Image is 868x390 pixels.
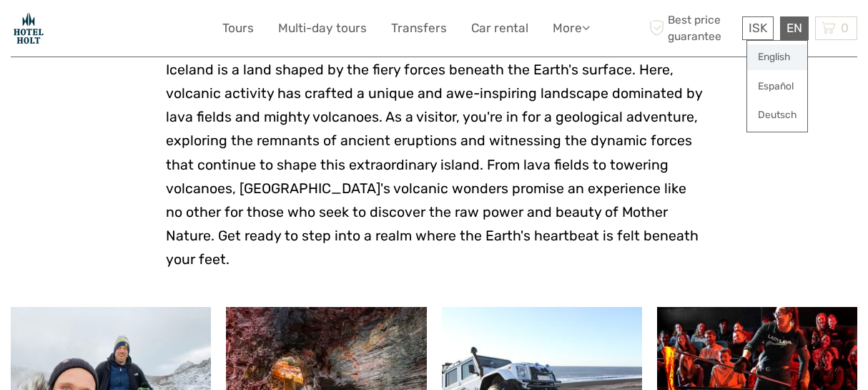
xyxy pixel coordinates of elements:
a: More [553,18,590,39]
a: Deutsch [747,102,807,128]
a: Multi-day tours [278,18,367,39]
a: English [747,44,807,70]
a: Transfers [391,18,447,39]
a: Español [747,74,807,99]
span: 0 [839,21,851,35]
p: We're away right now. Please check back later! [20,25,162,36]
a: Tours [222,18,254,39]
button: Open LiveChat chat widget [164,22,182,39]
img: Hotel Holt [11,11,46,46]
a: Car rental [471,18,528,39]
div: EN [780,16,809,40]
span: Best price guarantee [646,12,739,44]
span: ISK [749,21,767,35]
span: Iceland is a land shaped by the fiery forces beneath the Earth's surface. Here, volcanic activity... [166,62,702,268]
